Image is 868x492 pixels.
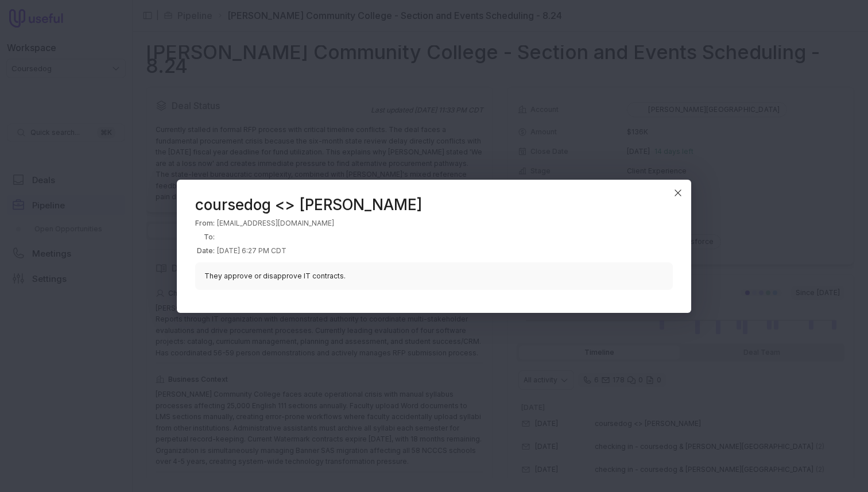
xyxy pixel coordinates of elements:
blockquote: They approve or disapprove IT contracts. [195,262,673,290]
td: [EMAIL_ADDRESS][DOMAIN_NAME] [217,216,334,230]
th: To: [195,230,217,244]
th: Date: [195,244,217,258]
th: From: [195,216,217,230]
header: coursedog <> [PERSON_NAME] [195,198,673,212]
button: Close [669,184,687,202]
time: [DATE] 6:27 PM CDT [217,246,286,255]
